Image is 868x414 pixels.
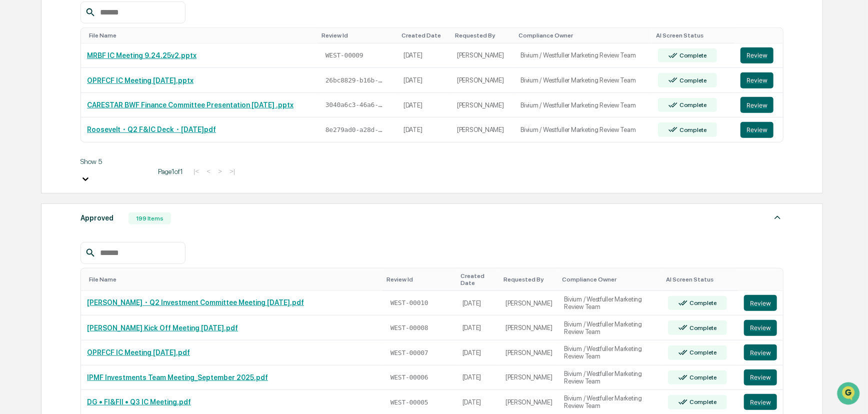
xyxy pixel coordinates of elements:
[744,295,777,311] button: Review
[83,136,86,144] span: •
[70,247,121,255] a: Powered byPylon
[6,200,68,218] a: 🖐️Preclearance
[89,32,313,39] div: Toggle SortBy
[451,68,514,93] td: [PERSON_NAME]
[558,365,662,390] td: Bivium / Westfuller Marketing Review Team
[656,32,730,39] div: Toggle SortBy
[499,365,558,390] td: [PERSON_NAME]
[170,79,182,91] button: Start new chat
[10,205,18,213] div: 🖐️
[31,136,81,144] span: [PERSON_NAME]
[325,76,385,84] span: 26bc8829-b16b-4363-a224-b3a9a7c40805
[45,76,164,86] div: Start new chat
[89,276,378,283] div: Toggle SortBy
[397,117,451,142] td: [DATE]
[451,93,514,118] td: [PERSON_NAME]
[740,97,773,113] button: Review
[451,43,514,68] td: [PERSON_NAME]
[45,86,137,94] div: We're available if you need us!
[677,126,707,133] div: Complete
[158,167,183,175] span: Page 1 of 1
[87,373,268,381] a: IPMF Investments Team Meeting_September 2025.pdf
[325,126,385,134] span: 8e279ad0-a28d-46d3-996c-bb4558ac32a4
[514,117,652,142] td: Bivium / Westfuller Marketing Review Team
[740,122,777,138] a: Review
[687,324,717,331] div: Complete
[518,32,648,39] div: Toggle SortBy
[190,167,202,175] button: |<
[677,101,707,108] div: Complete
[740,47,773,63] button: Review
[740,97,777,113] a: Review
[460,272,495,286] div: Toggle SortBy
[10,21,182,37] p: How can we help?
[687,299,717,306] div: Complete
[740,72,777,88] a: Review
[20,223,63,233] span: Data Lookup
[455,32,510,39] div: Toggle SortBy
[325,101,385,109] span: 3040a6c3-46a6-4967-bb2b-85f2d937caf2
[740,72,773,88] button: Review
[687,374,717,381] div: Complete
[514,68,652,93] td: Bivium / Westfuller Marketing Review Team
[740,122,773,138] button: Review
[514,43,652,68] td: Bivium / Westfuller Marketing Review Team
[742,32,779,39] div: Toggle SortBy
[87,76,193,84] a: OPRFCF IC Meeting [DATE].pptx
[87,324,238,332] a: [PERSON_NAME] Kick Off Meeting [DATE].pdf
[68,200,128,218] a: 🗄️Attestations
[321,32,393,39] div: Toggle SortBy
[746,276,779,283] div: Toggle SortBy
[203,167,213,175] button: <
[562,276,658,283] div: Toggle SortBy
[82,204,124,214] span: Attestations
[83,163,86,171] span: •
[401,32,447,39] div: Toggle SortBy
[666,276,734,283] div: Toggle SortBy
[215,167,225,175] button: >
[390,324,428,332] span: WEST-00008
[514,93,652,118] td: Bivium / Westfuller Marketing Review Team
[31,163,81,171] span: [PERSON_NAME]
[451,117,514,142] td: [PERSON_NAME]
[397,93,451,118] td: [DATE]
[88,163,109,171] span: [DATE]
[99,248,121,255] span: Pylon
[10,224,18,232] div: 🔎
[558,291,662,316] td: Bivium / Westfuller Marketing Review Team
[72,205,80,213] div: 🗄️
[226,167,238,175] button: >|
[390,349,428,357] span: WEST-00007
[744,394,777,410] button: Review
[397,68,451,93] td: [DATE]
[744,369,777,385] button: Review
[390,299,428,307] span: WEST-00010
[744,344,777,360] button: Review
[558,340,662,365] td: Bivium / Westfuller Marketing Review Team
[88,136,109,144] span: [DATE]
[744,320,777,336] button: Review
[87,298,304,306] a: [PERSON_NAME]・Q2 Investment Committee Meeting [DATE].pdf
[503,276,554,283] div: Toggle SortBy
[6,219,67,237] a: 🔎Data Lookup
[397,43,451,68] td: [DATE]
[155,109,182,121] button: See all
[87,348,190,356] a: OPRFCF IC Meeting [DATE].pdf
[677,77,707,84] div: Complete
[87,398,191,406] a: DG • FI&FII • Q3 IC Meeting.pdf
[456,365,499,390] td: [DATE]
[128,212,171,224] div: 199 Items
[87,51,196,59] a: MRBF IC Meeting 9.24.25v2.pptx
[558,315,662,340] td: Bivium / Westfuller Marketing Review Team
[836,381,863,408] iframe: Open customer support
[456,340,499,365] td: [DATE]
[21,76,39,94] img: 8933085812038_c878075ebb4cc5468115_72.jpg
[771,211,783,223] img: caret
